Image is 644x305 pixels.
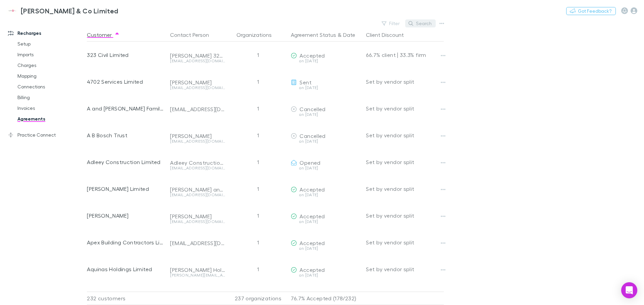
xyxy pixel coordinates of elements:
[366,95,444,122] div: Set by vendor split
[291,292,361,305] p: 76.7% Accepted (178/232)
[170,213,225,220] div: [PERSON_NAME]
[170,273,225,277] div: [PERSON_NAME][EMAIL_ADDRESS][PERSON_NAME][DOMAIN_NAME]
[11,103,91,113] a: Invoices
[228,292,288,305] div: 237 organizations
[228,122,288,149] div: 1
[3,3,122,19] a: [PERSON_NAME] & Co Limited
[566,7,616,15] button: Got Feedback?
[343,28,355,42] button: Date
[300,79,311,85] span: Sent
[170,133,225,139] div: [PERSON_NAME]
[228,95,288,122] div: 1
[291,166,361,170] div: on [DATE]
[300,213,325,219] span: Accepted
[300,240,325,246] span: Accepted
[11,113,91,124] a: Agreements
[300,133,325,139] span: Cancelled
[170,59,225,63] div: [EMAIL_ADDRESS][DOMAIN_NAME]
[170,240,225,246] div: [EMAIL_ADDRESS][DOMAIN_NAME]
[291,28,361,42] div: &
[228,229,288,256] div: 1
[11,39,91,49] a: Setup
[300,159,320,166] span: Opened
[291,273,361,277] div: on [DATE]
[228,202,288,229] div: 1
[170,79,225,86] div: [PERSON_NAME]
[228,149,288,175] div: 1
[87,175,165,202] div: [PERSON_NAME] Limited
[11,71,91,81] a: Mapping
[366,202,444,229] div: Set by vendor split
[366,68,444,95] div: Set by vendor split
[170,106,225,112] div: [EMAIL_ADDRESS][DOMAIN_NAME]
[87,95,165,122] div: A and [PERSON_NAME] Family Trust
[170,28,217,42] button: Contact Person
[87,28,120,42] button: Customer
[236,28,280,42] button: Organizations
[87,229,165,256] div: Apex Building Contractors Limited
[87,292,167,305] div: 232 customers
[291,28,336,42] button: Agreement Status
[11,49,91,60] a: Imports
[11,92,91,103] a: Billing
[291,193,361,197] div: on [DATE]
[170,186,225,193] div: [PERSON_NAME] and [PERSON_NAME]
[170,159,225,166] div: Adleey Construction Limited
[170,166,225,170] div: [EMAIL_ADDRESS][DOMAIN_NAME]
[291,139,361,143] div: on [DATE]
[87,42,165,68] div: 323 Civil Limited
[291,246,361,250] div: on [DATE]
[170,220,225,224] div: [EMAIL_ADDRESS][DOMAIN_NAME]
[170,139,225,143] div: [EMAIL_ADDRESS][DOMAIN_NAME]
[366,149,444,175] div: Set by vendor split
[300,106,325,112] span: Cancelled
[170,86,225,90] div: [EMAIL_ADDRESS][DOMAIN_NAME]
[300,186,325,193] span: Accepted
[291,59,361,63] div: on [DATE]
[378,19,404,27] button: Filter
[1,130,91,140] a: Practice Connect
[87,256,165,283] div: Aquinas Holdings Limited
[228,42,288,68] div: 1
[1,28,91,39] a: Recharges
[11,60,91,71] a: Charges
[7,7,18,15] img: Epplett & Co Limited's Logo
[366,42,444,68] div: 66.7% client | 33.3% firm
[87,68,165,95] div: 4702 Services Limited
[228,256,288,283] div: 1
[366,28,412,42] button: Client Discount
[366,175,444,202] div: Set by vendor split
[87,149,165,175] div: Adleey Construction Limited
[366,229,444,256] div: Set by vendor split
[11,81,91,92] a: Connections
[228,175,288,202] div: 1
[87,202,165,229] div: [PERSON_NAME]
[366,122,444,149] div: Set by vendor split
[366,256,444,283] div: Set by vendor split
[170,52,225,59] div: [PERSON_NAME] 323 Civil Limited
[291,220,361,224] div: on [DATE]
[300,52,325,59] span: Accepted
[405,19,436,27] button: Search
[21,7,118,15] h3: [PERSON_NAME] & Co Limited
[621,282,637,298] div: Open Intercom Messenger
[300,266,325,273] span: Accepted
[87,122,165,149] div: A B Bosch Trust
[170,193,225,197] div: [EMAIL_ADDRESS][DOMAIN_NAME]
[228,68,288,95] div: 1
[170,266,225,273] div: [PERSON_NAME] Holdings Limited
[291,112,361,117] div: on [DATE]
[291,86,361,90] div: on [DATE]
